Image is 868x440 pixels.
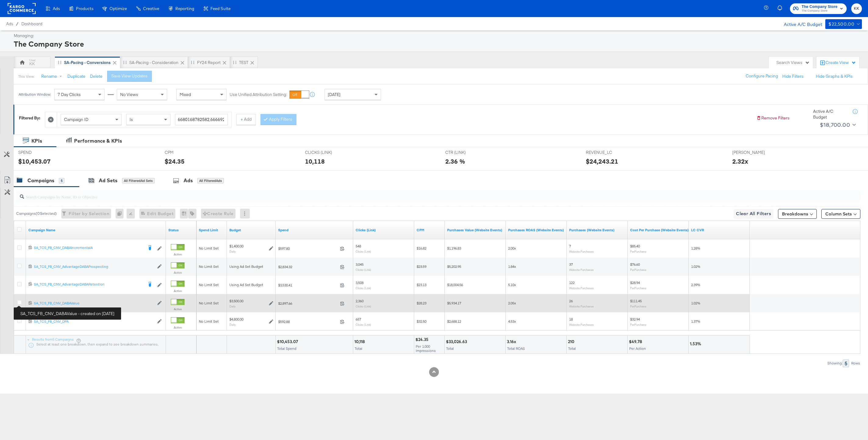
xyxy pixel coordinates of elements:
div: $10,453.07 [277,339,300,345]
div: Drag to reorder tab [233,61,236,64]
span: 548 [356,244,361,248]
span: $597.80 [278,246,338,251]
span: 7 [569,244,571,248]
div: 1.53% [690,341,703,347]
div: $24.35 [415,337,430,342]
span: Total Spend [277,346,296,351]
span: [PERSON_NAME] [732,150,778,155]
div: $49.78 [629,339,644,345]
span: 37 [569,262,573,267]
button: Duplicate [67,73,85,79]
span: 1.02% [691,264,700,269]
span: $2,897.66 [278,301,338,306]
span: 1.02% [691,301,700,305]
div: Using Ad Set Budget [229,264,273,269]
span: $1,196.83 [447,246,461,250]
div: Performance & KPIs [74,137,122,144]
sub: Clicks (Link) [356,323,371,326]
button: Hide Filters [782,73,804,79]
label: Active [171,271,185,275]
span: $3,530.41 [278,283,338,287]
button: The Company StoreThe Company Store [790,3,847,14]
input: Search Campaigns by Name, ID or Objective [24,188,780,200]
span: Products [76,6,93,11]
div: Create View [826,60,856,66]
div: Ads [184,177,193,184]
sub: Daily [229,304,236,308]
sub: Per Purchase [630,286,646,290]
span: No Limit Set [199,319,219,324]
a: The average cost you've paid to have 1,000 impressions of your ad. [417,228,442,232]
div: $3,500.00 [229,299,243,303]
sub: Website Purchases [569,268,594,271]
div: Drag to reorder tab [123,61,127,64]
div: 5 [843,360,849,367]
span: $23.13 [417,282,426,287]
a: The total amount spent to date. [278,228,351,232]
span: CTR (LINK) [445,150,491,155]
sub: Website Purchases [569,286,594,290]
span: $592.88 [278,319,338,324]
a: 1/0 Purchases / Clicks [691,228,747,232]
a: Shows the current state of your Ad Campaign. [168,228,194,232]
div: 210 [568,339,576,345]
div: 0 [116,209,127,218]
span: $28.23 [417,301,426,305]
a: The number of clicks on links appearing on your ad or Page that direct people to your sites off F... [356,228,412,232]
a: SA_TCS_FB_CNV_DABAValue [34,301,154,306]
span: 3,045 [356,262,364,267]
span: The Company Store [802,9,838,13]
label: Active [171,289,185,293]
sub: Clicks (Link) [356,250,371,253]
span: $28.94 [630,280,640,285]
button: + Add [236,114,256,125]
div: Attribution Window: [18,92,51,97]
button: KK [851,3,862,14]
div: $18,700.00 [820,120,850,130]
span: $111.45 [630,299,642,303]
span: 18 [569,317,573,321]
span: $23.59 [417,264,426,269]
div: SA-Pacing - Conversions [64,60,111,66]
sub: Website Purchases [569,250,594,253]
span: 2,360 [356,299,364,303]
div: 3.16x [507,339,518,345]
sub: Clicks (Link) [356,304,371,308]
span: SPEND [18,150,64,155]
span: Ads [6,21,13,26]
label: Active [171,307,185,311]
sub: Website Purchases [569,323,594,326]
span: $18,004.56 [447,282,463,287]
span: $76.60 [630,262,640,267]
button: Remove Filters [756,115,790,121]
div: KK [29,61,35,67]
div: $10,453.07 [18,157,51,166]
span: KK [854,5,859,12]
span: $32.50 [417,319,426,324]
span: [DATE] [328,92,340,97]
span: 5.10x [508,282,516,287]
span: Per 1,000 Impressions [416,344,436,353]
span: No Limit Set [199,282,219,287]
div: 2.36 % [445,157,465,166]
div: SA-Pacing - Consideration [129,60,178,66]
div: Drag to reorder tab [58,61,61,64]
div: 10,118 [305,157,325,166]
span: 657 [356,317,361,321]
div: SA_TCS_FB_CNV_DABAValue [34,301,154,306]
sub: Per Purchase [630,250,646,253]
input: Enter a search term [175,114,228,125]
span: Is [130,117,133,122]
div: 10,118 [354,339,367,345]
div: Showing: [827,361,843,365]
span: 2.39% [691,282,700,287]
a: If set, this is the maximum spend for your campaign. [199,228,224,232]
div: FY24 Report [197,60,221,66]
div: $4,800.00 [229,317,243,322]
sub: Clicks (Link) [356,268,371,271]
span: No Views [120,92,138,97]
div: Campaigns ( 0 Selected) [16,211,57,216]
button: Breakdowns [778,209,817,219]
a: Dashboard [21,21,42,26]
